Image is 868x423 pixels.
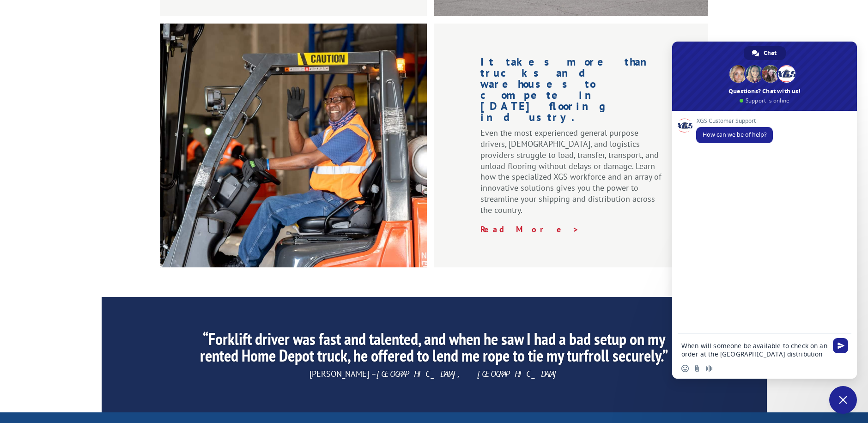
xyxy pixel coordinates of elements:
span: Insert an emoji [681,365,689,372]
span: Audio message [705,365,713,372]
h2: “Forklift driver was fast and talented, and when he saw I had a bad setup on my rented Home Depot... [188,331,680,369]
a: Read More > [480,224,579,235]
span: Chat [764,46,777,60]
em: [GEOGRAPHIC_DATA], [GEOGRAPHIC_DATA] [376,369,558,379]
span: Send a file [693,365,701,372]
span: [PERSON_NAME] – [310,369,558,379]
div: Close chat [829,386,857,414]
span: XGS Customer Support [696,118,773,124]
span: How can we be of help? [703,131,766,139]
div: Chat [744,46,786,60]
span: Send [833,338,848,353]
p: Even the most experienced general purpose drivers, [DEMOGRAPHIC_DATA], and logistics providers st... [480,127,662,224]
textarea: Compose your message... [681,342,827,358]
h1: It takes more than trucks and warehouses to compete in [DATE] flooring industry. [480,56,662,127]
